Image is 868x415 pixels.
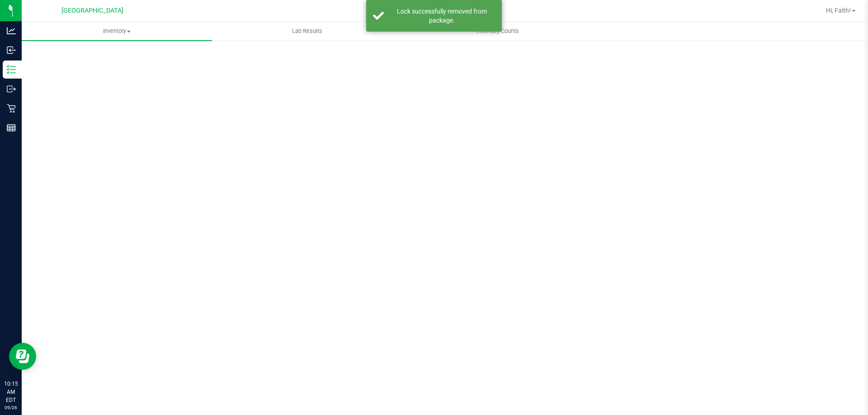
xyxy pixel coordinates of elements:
inline-svg: Inventory [7,65,16,74]
span: [GEOGRAPHIC_DATA] [61,7,123,14]
inline-svg: Inbound [7,46,16,55]
iframe: Resource center [9,343,36,370]
p: 09/26 [4,404,18,411]
inline-svg: Reports [7,123,16,132]
inline-svg: Outbound [7,84,16,93]
a: Inventory [22,22,212,41]
inline-svg: Retail [7,104,16,113]
span: Hi, Faith! [826,7,851,14]
p: 10:15 AM EDT [4,380,18,404]
a: Lab Results [212,22,402,41]
span: Inventory [22,27,212,35]
div: Lock successfully removed from package. [389,7,495,25]
span: Lab Results [280,27,335,35]
inline-svg: Analytics [7,26,16,35]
